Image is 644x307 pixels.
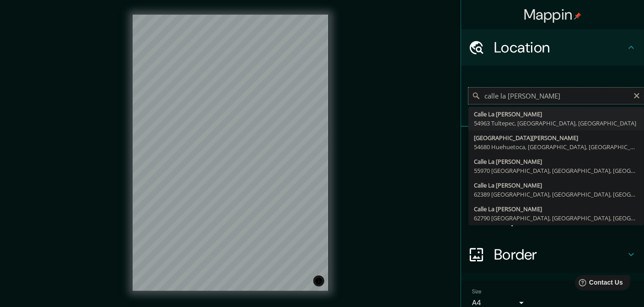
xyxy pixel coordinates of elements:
[472,288,482,296] label: Size
[474,119,639,128] div: 54963 Tultepec, [GEOGRAPHIC_DATA], [GEOGRAPHIC_DATA]
[633,91,640,99] button: Clear
[574,12,581,20] img: pin-icon.png
[524,5,582,24] h4: Mappin
[494,209,626,227] h4: Layout
[474,204,639,213] div: Calle La [PERSON_NAME]
[474,190,639,199] div: 62389 [GEOGRAPHIC_DATA], [GEOGRAPHIC_DATA], [GEOGRAPHIC_DATA]
[461,236,644,273] div: Border
[461,127,644,163] div: Pins
[461,200,644,236] div: Layout
[461,29,644,66] div: Location
[474,109,639,119] div: Calle La [PERSON_NAME]
[474,157,639,166] div: Calle La [PERSON_NAME]
[494,245,626,264] h4: Border
[313,276,324,286] button: Toggle attribution
[474,142,639,151] div: 54680 Huehuetoca, [GEOGRAPHIC_DATA], [GEOGRAPHIC_DATA]
[474,181,639,190] div: Calle La [PERSON_NAME]
[468,88,644,104] input: Pick your city or area
[474,133,639,142] div: [GEOGRAPHIC_DATA][PERSON_NAME]
[474,213,639,223] div: 62790 [GEOGRAPHIC_DATA], [GEOGRAPHIC_DATA], [GEOGRAPHIC_DATA]
[494,38,626,57] h4: Location
[461,163,644,200] div: Style
[474,166,639,175] div: 55970 [GEOGRAPHIC_DATA], [GEOGRAPHIC_DATA], [GEOGRAPHIC_DATA]
[133,15,329,291] canvas: Map
[563,271,634,297] iframe: Help widget launcher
